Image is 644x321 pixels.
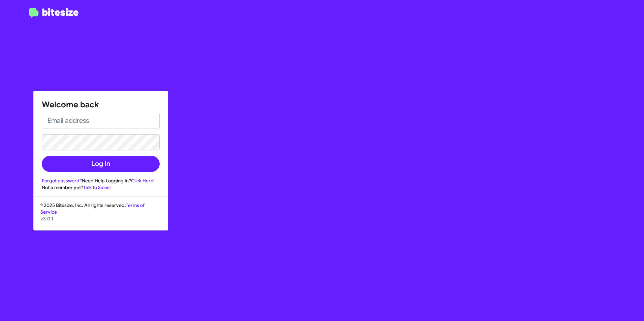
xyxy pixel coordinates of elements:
a: Click Here! [131,178,155,184]
h1: Welcome back [42,99,160,110]
div: Need Help Logging In? [42,177,160,184]
a: Terms of Service [40,202,144,215]
button: Log In [42,156,160,172]
a: Forgot password? [42,178,82,184]
p: v3.0.1 [40,215,161,222]
div: © 2025 Bitesize, Inc. All rights reserved. [34,202,168,230]
div: Not a member yet? [42,184,160,191]
a: Talk to Sales! [83,184,111,190]
input: Email address [42,113,160,129]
